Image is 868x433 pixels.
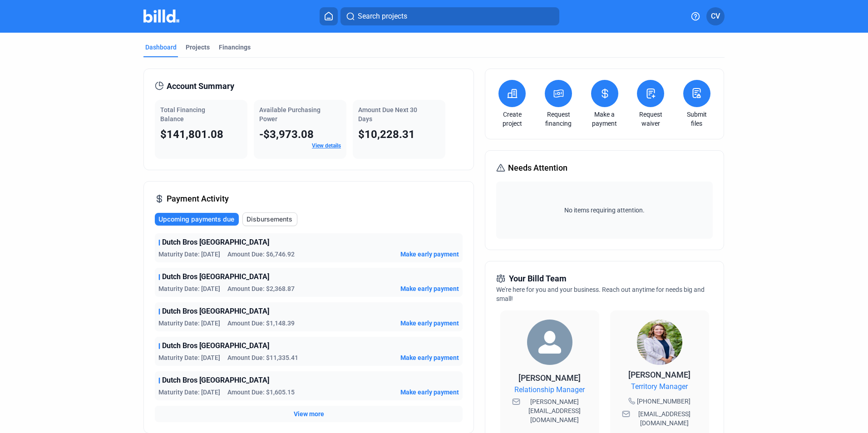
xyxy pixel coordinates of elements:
[158,215,234,224] span: Upcoming payments due
[628,370,690,379] span: [PERSON_NAME]
[143,10,179,23] img: Billd Company Logo
[711,11,720,22] span: CV
[340,7,559,25] button: Search projects
[635,110,666,128] a: Request waiver
[358,128,415,141] span: $10,228.31
[358,11,407,22] span: Search projects
[247,215,292,224] span: Disbursements
[219,43,251,52] div: Financings
[162,340,269,351] span: Dutch Bros [GEOGRAPHIC_DATA]
[160,128,223,141] span: $141,801.08
[162,237,269,248] span: Dutch Bros [GEOGRAPHIC_DATA]
[167,80,234,93] span: Account Summary
[294,409,324,418] button: View more
[227,353,298,362] span: Amount Due: $11,335.41
[158,319,220,328] span: Maturity Date: [DATE]
[259,128,314,141] span: -$3,973.08
[158,353,220,362] span: Maturity Date: [DATE]
[242,212,297,226] button: Disbursements
[158,250,220,259] span: Maturity Date: [DATE]
[637,397,690,406] span: [PHONE_NUMBER]
[145,43,177,52] div: Dashboard
[227,250,295,259] span: Amount Due: $6,746.92
[496,286,705,302] span: We're here for you and your business. Reach out anytime for needs big and small!
[632,409,697,428] span: [EMAIL_ADDRESS][DOMAIN_NAME]
[706,7,725,25] button: CV
[158,284,220,293] span: Maturity Date: [DATE]
[500,206,709,215] span: No items requiring attention.
[162,375,269,386] span: Dutch Bros [GEOGRAPHIC_DATA]
[400,250,459,259] button: Make early payment
[589,110,621,128] a: Make a payment
[637,320,682,365] img: Territory Manager
[400,319,459,328] button: Make early payment
[542,110,574,128] a: Request financing
[496,110,528,128] a: Create project
[508,162,567,174] span: Needs Attention
[509,272,567,285] span: Your Billd Team
[400,353,459,362] button: Make early payment
[158,388,220,397] span: Maturity Date: [DATE]
[514,384,585,395] span: Relationship Manager
[522,397,587,424] span: [PERSON_NAME][EMAIL_ADDRESS][DOMAIN_NAME]
[527,320,572,365] img: Relationship Manager
[358,106,417,123] span: Amount Due Next 30 Days
[162,271,269,282] span: Dutch Bros [GEOGRAPHIC_DATA]
[186,43,210,52] div: Projects
[312,143,341,149] a: View details
[681,110,713,128] a: Submit files
[227,388,295,397] span: Amount Due: $1,605.15
[160,106,205,123] span: Total Financing Balance
[227,319,295,328] span: Amount Due: $1,148.39
[259,106,321,123] span: Available Purchasing Power
[227,284,295,293] span: Amount Due: $2,368.87
[400,388,459,397] button: Make early payment
[631,381,688,392] span: Territory Manager
[400,284,459,293] button: Make early payment
[155,213,239,226] button: Upcoming payments due
[518,373,581,383] span: [PERSON_NAME]
[167,192,229,205] span: Payment Activity
[162,306,269,317] span: Dutch Bros [GEOGRAPHIC_DATA]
